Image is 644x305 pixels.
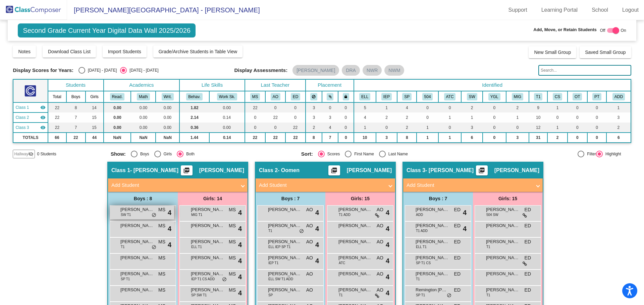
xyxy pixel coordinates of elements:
[354,123,376,133] td: 1
[186,93,202,100] button: Behav.
[461,112,482,123] td: 1
[397,102,417,112] td: 4
[529,133,547,143] td: 31
[306,123,322,133] td: 2
[488,93,500,100] button: YGL
[376,91,397,102] th: Individualized Education Plan
[285,133,305,143] td: 22
[376,123,397,133] td: 0
[573,93,582,100] button: OT
[454,206,461,213] span: ED
[285,112,305,123] td: 0
[547,102,567,112] td: 1
[425,167,474,174] span: - [PERSON_NAME]
[315,240,319,250] span: 4
[40,115,46,120] mat-icon: visibility
[306,222,313,229] span: AO
[108,49,141,54] span: Import Students
[306,133,322,143] td: 8
[179,123,209,133] td: 0.36
[580,46,631,58] button: Saved Small Group
[315,224,319,234] span: 4
[250,93,260,100] button: MS
[506,102,529,112] td: 2
[179,112,209,123] td: 2.14
[600,27,605,33] span: Off
[306,91,322,102] th: Keep away students
[467,93,477,100] button: SW
[354,133,376,143] td: 10
[533,26,597,33] span: Add, Move, or Retain Students
[104,102,131,112] td: 0.00
[181,165,193,175] button: Print Students Details
[322,91,338,102] th: Keep with students
[438,91,462,102] th: Attendance Concern
[28,151,34,157] mat-icon: visibility_off
[587,102,606,112] td: 0
[306,79,354,91] th: Placement
[529,112,547,123] td: 10
[111,151,296,157] mat-radio-group: Select an option
[86,123,104,133] td: 15
[568,112,587,123] td: 0
[229,206,236,213] span: MS
[137,93,150,100] button: Math
[268,222,302,229] span: [PERSON_NAME]
[587,133,606,143] td: 0
[359,93,370,100] button: ELL
[238,224,242,234] span: 4
[354,112,376,123] td: 4
[245,91,265,102] th: Megan Schoch
[158,222,165,229] span: MS
[483,112,506,123] td: 0
[268,206,302,213] span: [PERSON_NAME]
[444,93,456,100] button: ATC
[306,238,313,245] span: AO
[37,151,56,157] span: 0 Students
[104,123,131,133] td: 0.00
[338,102,354,112] td: 0
[586,5,613,15] a: School
[285,123,305,133] td: 22
[617,5,644,15] a: Logout
[438,133,462,143] td: 1
[66,133,86,143] td: 22
[454,222,461,229] span: ED
[568,123,587,133] td: 0
[104,133,131,143] td: NaN
[587,123,606,133] td: 0
[66,91,86,102] th: Boys
[43,46,96,58] button: Download Class List
[568,91,587,102] th: Occupational Therapy
[606,112,631,123] td: 3
[162,93,174,100] button: Writ.
[416,222,449,229] span: [PERSON_NAME]
[386,240,389,250] span: 4
[15,104,29,110] span: Class 1
[417,133,438,143] td: 1
[534,93,543,100] button: T1
[338,123,354,133] td: 0
[363,65,382,76] mat-chip: NWR
[111,167,130,174] span: Class 1
[182,167,191,176] mat-icon: picture_as_pdf
[15,125,29,131] span: Class 3
[407,167,425,174] span: Class 3
[209,102,245,112] td: 0.00
[292,65,339,76] mat-chip: [PERSON_NAME]
[13,46,36,58] button: Notes
[376,112,397,123] td: 2
[86,112,104,123] td: 15
[120,222,154,229] span: [PERSON_NAME]
[120,206,154,213] span: [PERSON_NAME]
[306,206,313,213] span: AO
[384,65,404,76] mat-chip: NWM
[238,208,242,218] span: 4
[245,79,306,91] th: Last Teacher
[104,112,131,123] td: 0.00
[386,224,389,234] span: 4
[131,133,156,143] td: NaN
[525,206,531,213] span: ED
[417,91,438,102] th: 504 Plan
[127,67,158,73] div: [DATE] - [DATE]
